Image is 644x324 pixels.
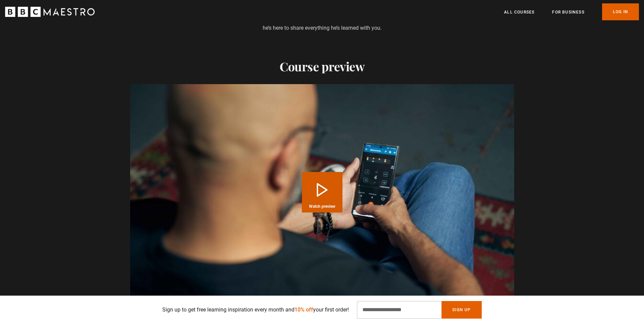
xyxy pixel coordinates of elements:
p: Sign up to get free learning inspiration every month and your first order! [162,306,349,314]
button: Sign Up [442,301,481,319]
video-js: Video Player [130,84,514,300]
a: Log In [602,3,639,20]
span: 10% off [294,306,313,313]
nav: Primary [504,3,639,20]
h2: Course preview [130,59,514,73]
button: Play Course overview for Happiness with Mo Gawdat [302,172,342,213]
span: Watch preview [309,204,335,208]
a: All Courses [504,9,534,16]
svg: BBC Maestro [5,7,95,17]
a: For business [552,9,584,16]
